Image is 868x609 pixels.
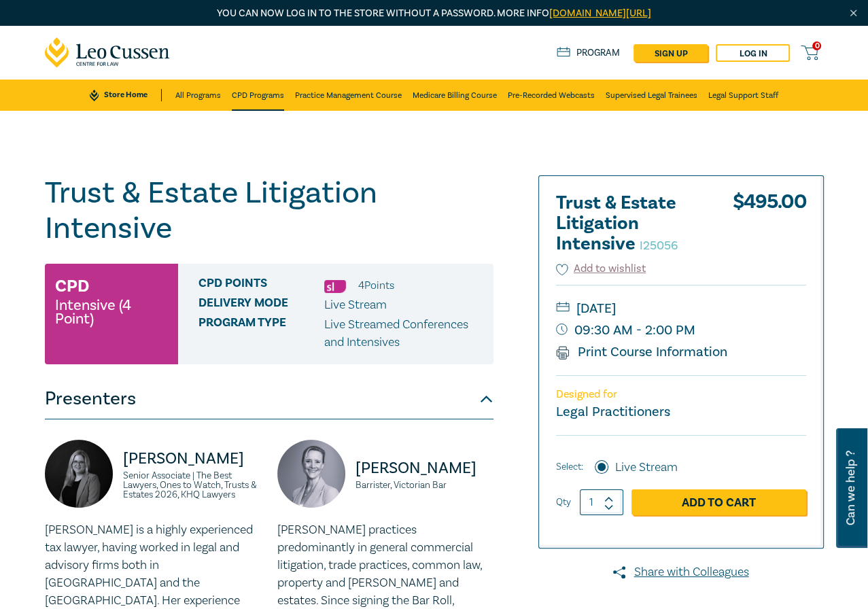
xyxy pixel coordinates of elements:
h1: Trust & Estate Litigation Intensive [45,175,493,246]
a: Legal Support Staff [708,80,778,111]
p: [PERSON_NAME] [355,457,493,479]
label: Qty [556,495,571,510]
a: All Programs [175,80,221,111]
label: Live Stream [615,459,678,476]
a: Practice Management Course [295,80,402,111]
span: Delivery Mode [198,296,324,314]
a: Supervised Legal Trainees [606,80,697,111]
small: Legal Practitioners [556,403,670,421]
a: Add to Cart [631,489,806,515]
span: Program type [198,316,324,351]
a: Program [557,47,620,59]
img: Substantive Law [324,280,346,293]
small: [DATE] [556,298,806,319]
a: Medicare Billing Course [413,80,497,111]
img: https://s3.ap-southeast-2.amazonaws.com/leo-cussen-store-production-content/Contacts/Laura%20Huss... [45,440,113,508]
a: sign up [633,44,708,62]
p: [PERSON_NAME] [123,448,261,470]
span: Select: [556,459,583,474]
p: You can now log in to the store without a password. More info [45,6,824,21]
h3: CPD [55,274,89,298]
small: I25056 [640,238,678,254]
span: Can we help ? [844,436,857,540]
div: $ 495.00 [733,193,806,261]
small: Intensive (4 Point) [55,298,168,326]
a: Log in [716,44,790,62]
a: CPD Programs [232,80,284,111]
img: https://s3.ap-southeast-2.amazonaws.com/leo-cussen-store-production-content/Contacts/Tamara%20Qui... [277,440,345,508]
button: Presenters [45,379,493,419]
a: Share with Colleagues [538,563,824,581]
a: Print Course Information [556,343,728,361]
a: Store Home [90,89,161,101]
h2: Trust & Estate Litigation Intensive [556,193,706,254]
button: Add to wishlist [556,261,646,277]
input: 1 [580,489,623,515]
img: Close [848,7,859,19]
small: Senior Associate | The Best Lawyers, Ones to Watch, Trusts & Estates 2026, KHQ Lawyers [123,471,261,500]
a: [DOMAIN_NAME][URL] [549,7,651,20]
span: CPD Points [198,277,324,294]
a: Pre-Recorded Webcasts [508,80,595,111]
span: Live Stream [324,297,387,313]
small: 09:30 AM - 2:00 PM [556,319,806,341]
small: Barrister, Victorian Bar [355,481,493,490]
span: 0 [812,41,821,50]
p: Designed for [556,388,806,401]
li: 4 Point s [358,277,394,294]
p: Live Streamed Conferences and Intensives [324,316,483,351]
